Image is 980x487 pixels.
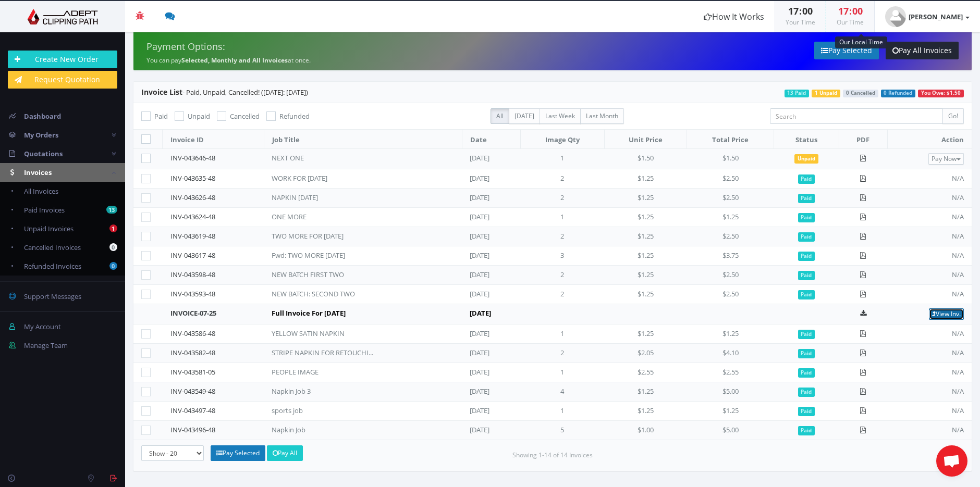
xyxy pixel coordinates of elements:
td: 2 [521,227,604,246]
a: INV-043582-48 [170,348,215,357]
span: My Account [24,322,61,331]
td: $2.55 [687,363,774,382]
td: $1.25 [604,402,687,421]
td: [DATE] [462,227,520,246]
span: Paid [798,194,815,203]
th: Total Price [687,130,774,149]
a: INV-043646-48 [170,153,215,163]
div: NEXT ONE [272,153,376,163]
td: [DATE] [462,169,520,189]
td: $1.25 [604,208,687,227]
input: Go! [942,108,964,124]
img: user_default.jpg [885,6,906,27]
span: Paid [798,271,815,280]
span: Dashboard [24,111,61,121]
td: N/A [887,344,972,363]
td: $1.25 [604,324,687,344]
div: Our Local Time [835,36,887,48]
small: Showing 1-14 of 14 Invoices [512,451,593,460]
label: Last Month [580,108,624,124]
td: N/A [887,246,972,266]
div: Napkin Job [272,425,376,435]
span: : [799,5,802,17]
b: 13 [106,206,117,214]
td: 1 [521,402,604,421]
div: YELLOW SATIN NAPKIN [272,329,376,339]
td: $2.50 [687,266,774,285]
span: Invoice List [141,87,182,97]
a: INV-043598-48 [170,270,215,279]
a: Create New Order [8,51,117,68]
span: Paid [798,213,815,222]
td: [DATE] [462,304,604,324]
span: 0 Refunded [881,90,916,97]
a: Pay All [267,445,303,461]
td: [DATE] [462,421,520,440]
span: Paid [798,232,815,242]
b: 1 [109,224,117,232]
td: $2.50 [687,227,774,246]
td: [DATE] [462,344,520,363]
td: 2 [521,344,604,363]
td: 1 [521,149,604,169]
td: $1.50 [604,149,687,169]
span: 00 [802,5,813,17]
td: [DATE] [462,382,520,402]
span: : [849,5,852,17]
span: Paid [798,174,815,184]
th: Job Title [264,130,462,149]
td: $1.25 [604,189,687,208]
span: Unpaid [188,111,210,121]
td: [DATE] [462,402,520,421]
td: N/A [887,324,972,344]
div: NEW BATCH FIRST TWO [272,270,376,280]
span: Paid [798,349,815,358]
th: Action [887,130,972,149]
span: Paid [798,426,815,435]
span: Paid [798,252,815,261]
td: $2.50 [687,285,774,304]
span: 1 Unpaid [812,90,840,97]
a: Pay Selected [211,445,265,461]
span: Paid [798,368,815,378]
th: PDF [839,130,888,149]
td: 5 [521,421,604,440]
span: 17 [838,5,849,17]
h4: Payment Options: [146,42,545,52]
span: Cancelled [230,111,260,121]
span: Cancelled Invoices [24,243,81,252]
td: $1.25 [687,324,774,344]
td: N/A [887,266,972,285]
div: NAPKIN [DATE] [272,193,376,203]
span: All Invoices [24,186,58,196]
td: $1.25 [687,402,774,421]
b: 0 [109,243,117,251]
a: INV-043586-48 [170,329,215,338]
td: 1 [521,363,604,382]
small: You can pay at once. [146,56,311,65]
label: All [491,108,509,124]
a: Pay Selected [814,42,879,59]
div: TWO MORE FOR [DATE] [272,231,376,241]
td: 1 [521,208,604,227]
th: Image Qty [521,130,604,149]
td: 3 [521,246,604,266]
td: N/A [887,363,972,382]
a: Open chat [936,445,967,477]
div: WORK FOR [DATE] [272,173,376,183]
div: NEW BATCH: SECOND TWO [272,289,376,299]
td: $5.00 [687,421,774,440]
a: [PERSON_NAME] [875,1,980,32]
td: N/A [887,421,972,440]
td: $1.25 [604,266,687,285]
td: Full Invoice For [DATE] [264,304,462,324]
b: 0 [109,262,117,270]
div: sports job [272,406,376,416]
a: INV-043619-48 [170,231,215,241]
td: N/A [887,169,972,189]
span: Paid [798,407,815,416]
span: Manage Team [24,341,68,350]
td: $1.25 [604,227,687,246]
a: INV-043581-05 [170,367,215,377]
td: $2.55 [604,363,687,382]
